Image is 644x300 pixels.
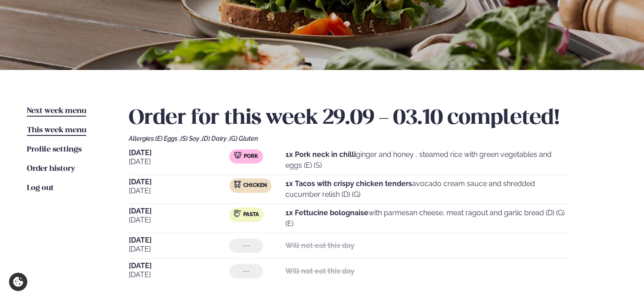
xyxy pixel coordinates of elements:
h2: Order for this week 29.09 - 03.10 completed! [129,106,618,131]
span: [DATE] [129,208,229,215]
img: pork.svg [234,152,241,159]
img: pasta.svg [234,210,241,217]
span: (G) Gluten [229,135,258,142]
a: Next week menu [27,106,86,117]
span: [DATE] [129,157,229,167]
a: Order history [27,164,75,174]
div: Allergies: [129,135,618,142]
p: with parmesan cheese, meat ragout and garlic bread (D) (G) (E) [285,208,569,229]
span: This week menu [27,126,86,134]
a: Log out [27,183,54,194]
span: [DATE] [129,149,229,157]
strong: 1x Fettucine bolognaise [285,209,368,217]
span: Next week menu [27,107,86,115]
span: Profile settings [27,146,82,153]
strong: Will not eat this day [285,241,355,250]
span: [DATE] [129,262,229,270]
span: Pork [244,153,258,160]
span: Pasta [243,211,259,218]
span: [DATE] [129,186,229,196]
a: Cookie settings [9,273,27,291]
a: This week menu [27,125,86,136]
span: (D) Dairy , [202,135,229,142]
span: --- [243,242,250,249]
span: [DATE] [129,244,229,255]
strong: 1x Tacos with crispy chicken tenders [285,179,412,188]
span: [DATE] [129,270,229,280]
span: [DATE] [129,178,229,186]
strong: Will not eat this day [285,267,355,275]
span: Chicken [243,182,267,189]
p: ginger and honey , steamed rice with green vegetables and eggs (E) (S) [285,149,569,171]
p: avocado cream sauce and shredded cucumber relish (D) (G) [285,178,569,200]
span: [DATE] [129,215,229,226]
span: --- [243,268,250,275]
span: Log out [27,184,54,192]
span: (E) Eggs , [155,135,180,142]
span: [DATE] [129,237,229,244]
a: Profile settings [27,144,82,155]
strong: 1x Pork neck in chilli [285,150,356,159]
span: Order history [27,165,75,173]
img: chicken.svg [234,181,241,188]
span: (S) Soy , [180,135,202,142]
